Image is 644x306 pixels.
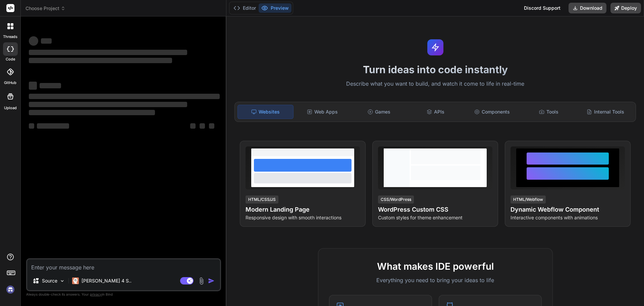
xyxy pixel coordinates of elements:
[29,110,155,115] span: ‌
[29,36,38,46] span: ‌
[4,80,16,86] label: GitHub
[41,38,52,44] span: ‌
[246,195,278,204] div: HTML/CSS/JS
[29,123,34,129] span: ‌
[610,3,641,13] button: Deploy
[230,80,640,88] p: Describe what you want to build, and watch it come to life in real-time
[520,3,565,13] div: Discord Support
[42,277,57,284] p: Source
[4,105,17,111] label: Upload
[40,83,61,88] span: ‌
[37,123,69,129] span: ‌
[511,214,625,221] p: Interactive components with animations
[378,195,414,204] div: CSS/WordPress
[6,56,15,62] label: code
[569,3,606,13] button: Download
[378,205,492,214] h4: WordPress Custom CSS
[208,277,215,284] img: icon
[29,58,172,63] span: ‌
[82,277,131,284] p: [PERSON_NAME] 4 S..
[511,195,546,204] div: HTML/Webflow
[352,105,407,119] div: Games
[329,259,542,273] h2: What makes IDE powerful
[521,105,577,119] div: Tools
[200,123,205,129] span: ‌
[231,3,259,13] button: Editor
[209,123,214,129] span: ‌
[29,94,220,99] span: ‌
[198,277,205,285] img: attachment
[511,205,625,214] h4: Dynamic Webflow Component
[329,276,542,284] p: Everything you need to bring your ideas to life
[237,105,293,119] div: Websites
[3,34,17,40] label: threads
[230,63,640,76] h1: Turn ideas into code instantly
[26,291,221,298] p: Always double-check its answers. Your in Bind
[5,284,16,295] img: signin
[465,105,520,119] div: Components
[295,105,350,119] div: Web Apps
[29,50,187,55] span: ‌
[29,82,37,90] span: ‌
[378,214,492,221] p: Custom styles for theme enhancement
[190,123,196,129] span: ‌
[408,105,463,119] div: APIs
[246,205,360,214] h4: Modern Landing Page
[25,5,65,12] span: Choose Project
[90,292,102,296] span: privacy
[578,105,633,119] div: Internal Tools
[29,102,187,107] span: ‌
[246,214,360,221] p: Responsive design with smooth interactions
[59,278,65,284] img: Pick Models
[259,3,291,13] button: Preview
[72,277,79,284] img: Claude 4 Sonnet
